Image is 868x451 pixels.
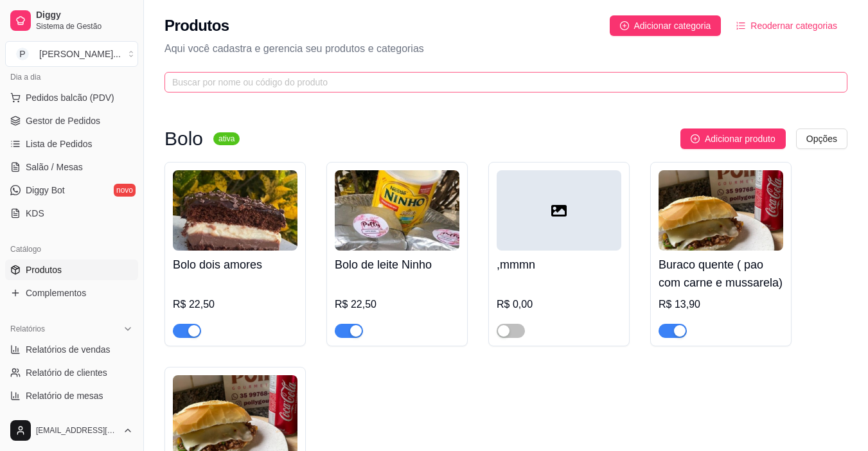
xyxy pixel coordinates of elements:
[5,5,138,36] a: DiggySistema de Gestão
[5,67,138,87] div: Dia a dia
[26,389,103,402] span: Relatório de mesas
[26,366,107,379] span: Relatório de clientes
[36,10,133,21] span: Diggy
[164,131,203,146] h3: Bolo
[691,134,700,143] span: plus-circle
[39,48,121,60] div: [PERSON_NAME] ...
[26,91,114,104] span: Pedidos balcão (PDV)
[5,239,138,260] div: Catálogo
[5,157,138,177] a: Salão / Mesas
[750,19,837,33] span: Reodernar categorias
[164,15,229,36] h2: Produtos
[26,343,111,356] span: Relatórios de vendas
[164,41,847,57] p: Aqui você cadastra e gerencia seu produtos e categorias
[680,128,786,149] button: Adicionar produto
[173,170,297,251] img: product-image
[26,287,86,299] span: Complementos
[5,87,138,108] button: Pedidos balcão (PDV)
[497,297,621,312] div: R$ 0,00
[659,297,783,312] div: R$ 13,90
[5,415,138,446] button: [EMAIL_ADDRESS][DOMAIN_NAME]
[5,339,138,360] a: Relatórios de vendas
[806,132,837,146] span: Opções
[497,256,621,274] h4: ,mmmn
[5,409,138,429] a: Relatório de fidelidadenovo
[5,203,138,224] a: KDS
[173,256,297,274] h4: Bolo dois amores
[26,137,93,150] span: Lista de Pedidos
[5,41,138,67] button: Select a team
[659,256,783,292] h4: Buraco quente ( pao com carne e mussarela)
[16,48,29,60] span: P
[335,256,459,274] h4: Bolo de leite Ninho
[5,385,138,406] a: Relatório de mesas
[705,132,775,146] span: Adicionar produto
[26,114,100,127] span: Gestor de Pedidos
[36,425,118,436] span: [EMAIL_ADDRESS][DOMAIN_NAME]
[5,134,138,154] a: Lista de Pedidos
[213,132,240,145] sup: ativa
[736,21,745,30] span: ordered-list
[335,297,459,312] div: R$ 22,50
[172,75,829,89] input: Buscar por nome ou código do produto
[26,207,44,220] span: KDS
[173,297,297,312] div: R$ 22,50
[26,161,83,173] span: Salão / Mesas
[5,283,138,303] a: Complementos
[659,170,783,251] img: product-image
[796,128,847,149] button: Opções
[634,19,711,33] span: Adicionar categoria
[36,21,133,31] span: Sistema de Gestão
[5,362,138,383] a: Relatório de clientes
[26,184,65,197] span: Diggy Bot
[726,15,847,36] button: Reodernar categorias
[620,21,629,30] span: plus-circle
[610,15,722,36] button: Adicionar categoria
[335,170,459,251] img: product-image
[5,260,138,280] a: Produtos
[26,263,62,276] span: Produtos
[10,324,45,334] span: Relatórios
[5,180,138,200] a: Diggy Botnovo
[5,111,138,131] a: Gestor de Pedidos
